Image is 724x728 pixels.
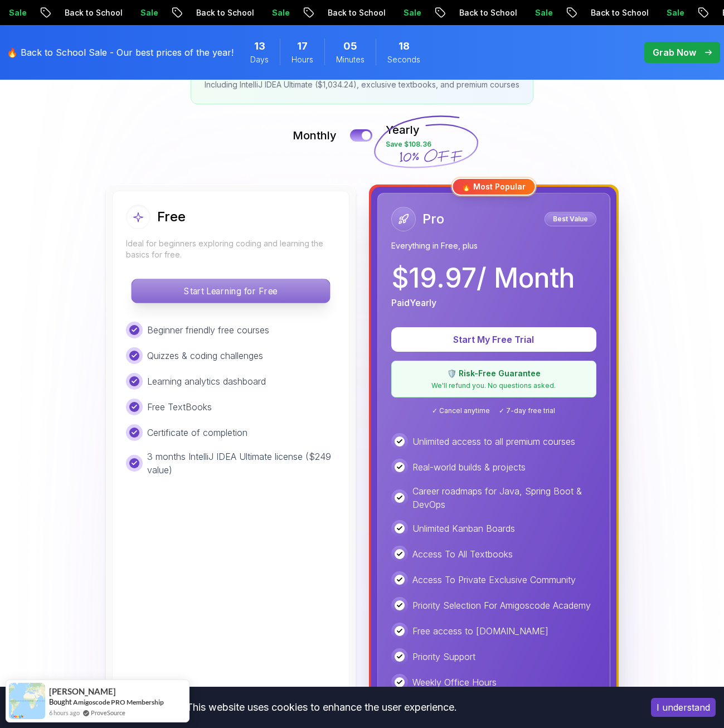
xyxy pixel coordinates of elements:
img: provesource social proof notification image [9,683,45,719]
span: 13 Days [254,38,265,54]
p: Unlimited Kanban Boards [412,522,515,535]
p: Grab Now [653,46,696,59]
div: This website uses cookies to enhance the user experience. [8,695,634,720]
p: Weekly Office Hours [412,676,497,689]
p: Back to School [560,7,635,18]
h2: Pro [422,210,444,228]
p: Free TextBooks [147,400,212,414]
span: ✓ 7-day free trial [499,406,555,415]
a: Amigoscode PRO Membership [73,698,164,706]
p: Sale [109,7,145,18]
span: Minutes [336,54,365,65]
p: Start Learning for Free [132,279,329,303]
p: Unlimited access to all premium courses [412,435,575,448]
button: Start My Free Trial [391,327,596,352]
p: Monthly [293,128,337,143]
p: Ideal for beginners exploring coding and learning the basics for free. [126,238,336,260]
p: 🛡️ Risk-Free Guarantee [399,368,589,379]
a: Start Learning for Free [126,285,336,297]
p: Back to School [165,7,241,18]
p: Beginner friendly free courses [147,323,269,337]
p: Best Value [546,213,595,225]
p: Priority Selection For Amigoscode Academy [412,599,591,612]
p: Including IntelliJ IDEA Ultimate ($1,034.24), exclusive textbooks, and premium courses [205,79,519,90]
p: Back to School [428,7,504,18]
p: Access To Private Exclusive Community [412,573,576,586]
p: Quizzes & coding challenges [147,349,263,362]
span: 5 Minutes [343,38,357,54]
p: Everything in Free, plus [391,240,596,251]
p: Real-world builds & projects [412,460,526,474]
a: ProveSource [91,708,125,717]
p: Paid Yearly [391,296,436,309]
p: Priority Support [412,650,475,663]
p: Sale [372,7,408,18]
span: Days [250,54,269,65]
p: Sale [504,7,540,18]
span: 17 Hours [297,38,308,54]
p: Start My Free Trial [405,333,583,346]
p: Back to School [297,7,372,18]
h2: Free [157,208,186,226]
span: Seconds [387,54,420,65]
p: Sale [241,7,276,18]
span: Hours [291,54,313,65]
p: Access To All Textbooks [412,547,513,561]
p: 3 months IntelliJ IDEA Ultimate license ($249 value) [147,450,336,477]
p: Back to School [33,7,109,18]
span: [PERSON_NAME] [49,687,116,696]
p: Learning analytics dashboard [147,375,266,388]
span: ✓ Cancel anytime [432,406,490,415]
p: Free access to [DOMAIN_NAME] [412,624,548,638]
p: We'll refund you. No questions asked. [399,381,589,390]
p: Certificate of completion [147,426,247,439]
p: 🔥 Back to School Sale - Our best prices of the year! [7,46,234,59]
span: 18 Seconds [399,38,410,54]
p: $ 19.97 / Month [391,265,575,292]
span: 6 hours ago [49,708,80,717]
p: Career roadmaps for Java, Spring Boot & DevOps [412,484,596,511]
button: Start Learning for Free [131,279,330,303]
p: Sale [635,7,671,18]
span: Bought [49,697,72,706]
button: Accept cookies [651,698,716,717]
